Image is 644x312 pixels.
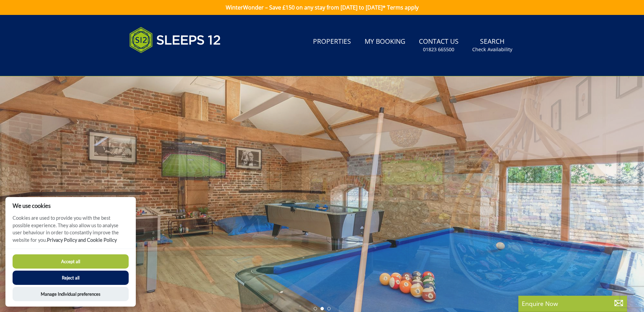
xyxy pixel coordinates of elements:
iframe: Customer reviews powered by Trustpilot [126,61,197,67]
a: Properties [310,34,354,50]
p: Cookies are used to provide you with the best possible experience. They also allow us to analyse ... [5,214,136,249]
small: 01823 665500 [423,46,454,53]
button: Reject all [13,271,129,285]
img: Sleeps 12 [129,23,221,57]
h2: We use cookies [5,202,136,209]
p: Enquire Now [522,299,624,308]
button: Accept all [13,254,129,269]
a: Privacy Policy and Cookie Policy [47,237,117,243]
button: Manage Individual preferences [13,287,129,301]
a: Contact Us01823 665500 [416,34,461,56]
small: Check Availability [472,46,512,53]
a: My Booking [362,34,408,50]
a: SearchCheck Availability [470,34,515,56]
